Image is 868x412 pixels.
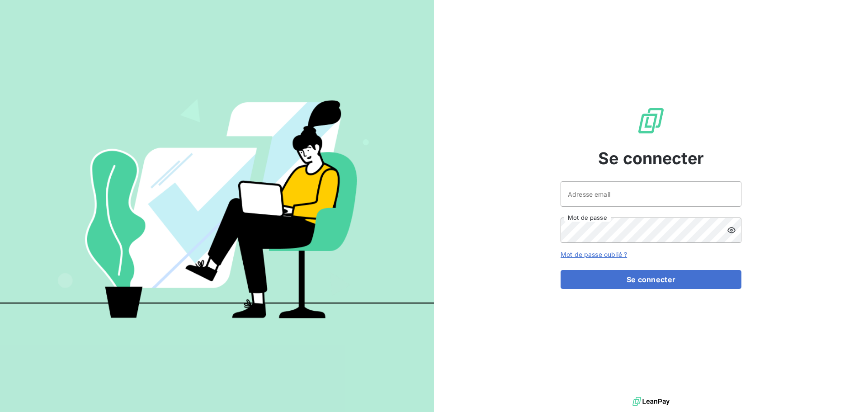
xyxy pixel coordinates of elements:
input: placeholder [561,181,741,207]
img: logo [632,395,670,408]
img: Logo LeanPay [637,106,665,135]
span: Se connecter [598,146,704,170]
button: Se connecter [561,270,741,289]
a: Mot de passe oublié ? [561,251,627,258]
